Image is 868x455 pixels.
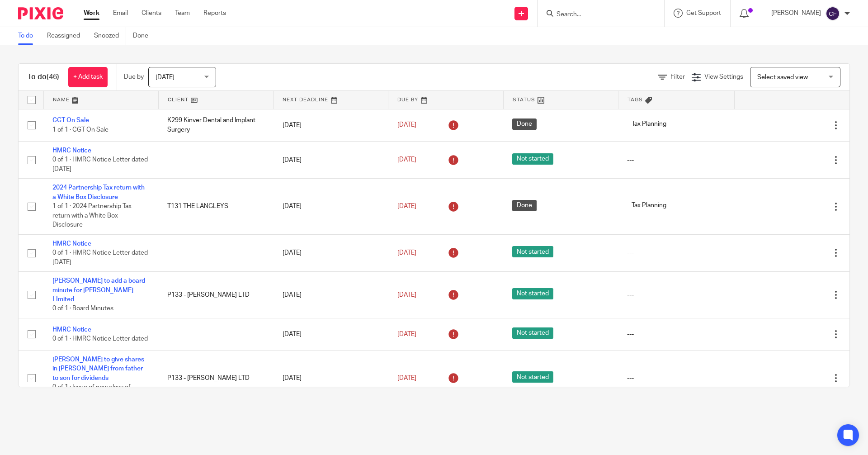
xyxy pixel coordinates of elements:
[512,246,553,257] span: Not started
[627,248,725,257] div: ---
[52,305,113,312] span: 0 of 1 · Board Minutes
[512,200,537,211] span: Done
[274,141,388,178] td: [DATE]
[274,318,388,350] td: [DATE]
[274,179,388,234] td: [DATE]
[94,27,126,45] a: Snoozed
[757,74,808,81] span: Select saved view
[52,147,91,154] a: HMRC Notice
[274,109,388,141] td: [DATE]
[156,74,175,81] span: [DATE]
[47,27,87,45] a: Reassigned
[627,156,725,165] div: ---
[18,7,63,19] img: Pixie
[670,74,685,80] span: Filter
[68,67,108,87] a: + Add task
[627,290,725,299] div: ---
[397,250,416,256] span: [DATE]
[274,272,388,318] td: [DATE]
[397,203,416,209] span: [DATE]
[52,327,91,333] a: HMRC Notice
[274,234,388,271] td: [DATE]
[203,9,226,18] a: Reports
[512,288,553,299] span: Not started
[627,330,725,339] div: ---
[113,9,128,18] a: Email
[274,351,388,406] td: [DATE]
[52,117,89,123] a: CGT On Sale
[52,127,108,133] span: 1 of 1 · CGT On Sale
[52,185,145,200] a: 2024 Partnership Tax return with a White Box Disclosure
[52,250,148,265] span: 0 of 1 · HMRC Notice Letter dated [DATE]
[52,203,132,228] span: 1 of 1 · 2024 Partnership Tax return with a White Box Disclosure
[771,9,821,18] p: [PERSON_NAME]
[397,375,416,381] span: [DATE]
[124,72,144,81] p: Due by
[158,351,273,406] td: P133 - [PERSON_NAME] LTD
[28,72,59,82] h1: To do
[47,73,59,81] span: (46)
[512,327,553,339] span: Not started
[52,278,145,303] a: [PERSON_NAME] to add a board minute for [PERSON_NAME] LImited
[52,384,140,400] span: 0 of 1 · Issue of new class of dividends for [PERSON_NAME]
[826,6,840,21] img: svg%3E
[84,9,99,18] a: Work
[52,241,91,247] a: HMRC Notice
[133,27,155,45] a: Done
[627,97,643,102] span: Tags
[52,336,148,342] span: 0 of 1 · HMRC Notice Letter dated
[686,10,721,16] span: Get Support
[397,331,416,337] span: [DATE]
[142,9,161,18] a: Clients
[18,27,40,45] a: To do
[704,74,743,80] span: View Settings
[175,9,190,18] a: Team
[397,292,416,298] span: [DATE]
[627,118,671,130] span: Tax Planning
[397,122,416,128] span: [DATE]
[52,157,148,173] span: 0 of 1 · HMRC Notice Letter dated [DATE]
[556,11,637,19] input: Search
[512,153,553,165] span: Not started
[158,179,273,234] td: T131 THE LANGLEYS
[397,156,416,163] span: [DATE]
[627,200,671,211] span: Tax Planning
[627,374,725,383] div: ---
[158,109,273,141] td: K299 Kinver Dental and Implant Surgery
[512,371,553,383] span: Not started
[52,356,144,381] a: [PERSON_NAME] to give shares in [PERSON_NAME] from father to son for dividends
[158,272,273,318] td: P133 - [PERSON_NAME] LTD
[512,118,537,130] span: Done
